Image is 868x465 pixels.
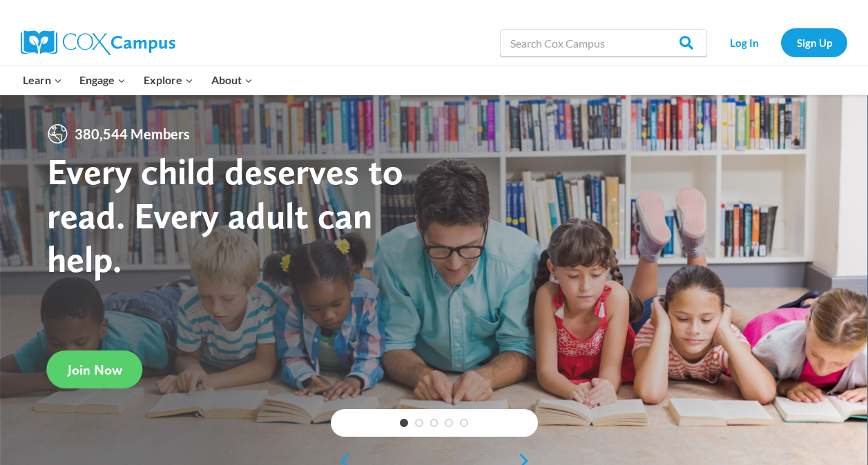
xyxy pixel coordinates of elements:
[400,419,408,427] a: 1
[714,28,847,57] nav: Secondary Navigation
[47,149,403,281] strong: Every child deserves to read. Every adult can help.
[69,123,195,145] span: 380,544 Members
[500,29,707,57] input: Search Cox Campus
[445,419,453,427] a: 4
[714,28,774,57] a: Log In
[211,71,253,89] span: About
[415,419,423,427] a: 2
[144,71,193,89] span: Explore
[79,71,126,89] span: Engage
[430,419,438,427] a: 3
[14,66,261,95] nav: Primary Navigation
[781,28,847,57] a: Sign Up
[23,71,62,89] span: Learn
[47,350,143,388] a: Join Now
[460,419,468,427] a: 5
[68,362,122,378] span: Join Now
[21,30,175,55] img: Cox Campus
